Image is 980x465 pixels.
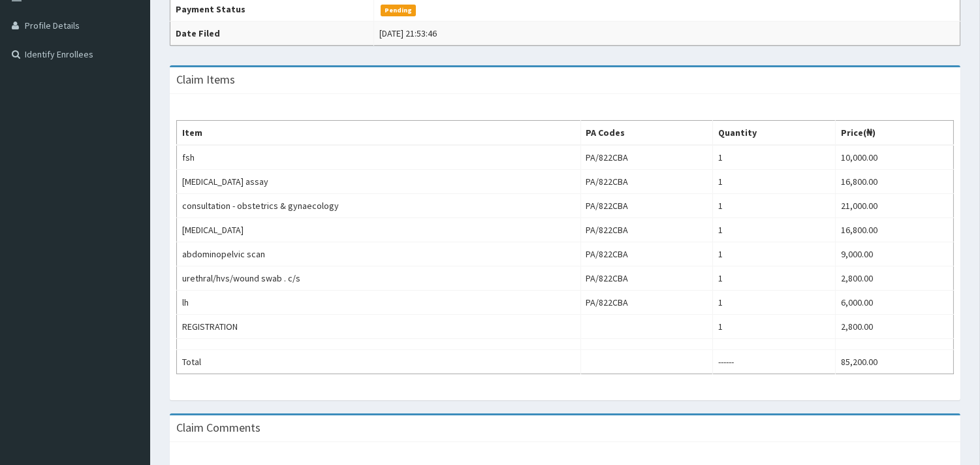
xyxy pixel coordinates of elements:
td: PA/822CBA [580,194,713,218]
td: urethral/hvs/wound swab . c/s [177,266,581,291]
td: 1 [713,266,836,291]
div: [DATE] 21:53:46 [379,27,437,40]
td: 21,000.00 [836,194,954,218]
td: 10,000.00 [836,145,954,170]
th: Item [177,121,581,146]
span: Pending [381,5,417,16]
td: 16,800.00 [836,170,954,194]
td: 85,200.00 [836,350,954,374]
td: 9,000.00 [836,242,954,266]
td: 1 [713,218,836,242]
td: 2,800.00 [836,315,954,339]
h3: Claim Comments [176,422,261,434]
td: PA/822CBA [580,242,713,266]
td: REGISTRATION [177,315,581,339]
td: PA/822CBA [580,218,713,242]
td: 1 [713,242,836,266]
td: consultation - obstetrics & gynaecology [177,194,581,218]
td: abdominopelvic scan [177,242,581,266]
th: Quantity [713,121,836,146]
h3: Claim Items [176,74,235,86]
td: 1 [713,315,836,339]
td: 1 [713,194,836,218]
td: 1 [713,170,836,194]
td: PA/822CBA [580,145,713,170]
td: [MEDICAL_DATA] [177,218,581,242]
td: 1 [713,145,836,170]
td: PA/822CBA [580,170,713,194]
td: lh [177,291,581,315]
td: 1 [713,291,836,315]
th: PA Codes [580,121,713,146]
td: Total [177,350,581,374]
td: PA/822CBA [580,266,713,291]
td: 6,000.00 [836,291,954,315]
td: [MEDICAL_DATA] assay [177,170,581,194]
th: Date Filed [170,22,374,46]
td: 16,800.00 [836,218,954,242]
td: PA/822CBA [580,291,713,315]
td: 2,800.00 [836,266,954,291]
td: ------ [713,350,836,374]
td: fsh [177,145,581,170]
th: Price(₦) [836,121,954,146]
